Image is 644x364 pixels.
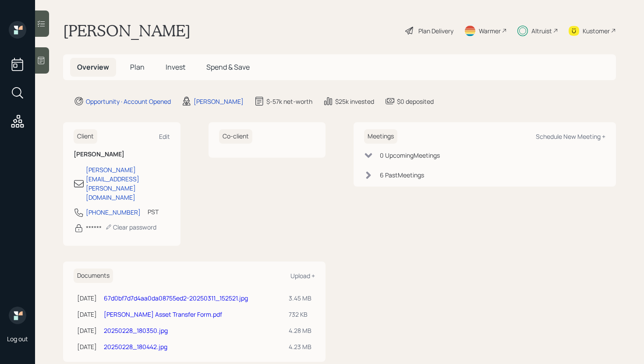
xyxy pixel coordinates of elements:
div: 0 Upcoming Meeting s [380,151,440,160]
div: Upload + [290,272,315,280]
div: $-57k net-worth [266,97,312,106]
div: [DATE] [77,310,97,319]
div: 732 KB [289,310,311,319]
div: $25k invested [335,97,374,106]
div: [DATE] [77,326,97,335]
h6: Co-client [219,129,252,144]
div: Opportunity · Account Opened [86,97,171,106]
h6: [PERSON_NAME] [74,151,170,158]
img: retirable_logo.png [9,307,26,324]
span: Plan [130,62,145,72]
h6: Documents [74,269,113,283]
div: 4.23 MB [289,342,311,351]
div: Altruist [531,26,552,35]
div: Warmer [479,26,501,35]
div: [DATE] [77,342,97,351]
a: [PERSON_NAME] Asset Transfer Form.pdf [104,310,222,318]
a: 20250228_180442.jpg [104,343,167,351]
a: 20250228_180350.jpg [104,326,168,335]
div: Plan Delivery [418,26,453,35]
div: Clear password [105,223,156,231]
div: Log out [7,335,28,343]
div: Kustomer [583,26,610,35]
div: [PERSON_NAME] [194,97,244,106]
div: Edit [159,132,170,141]
div: [PHONE_NUMBER] [86,208,141,217]
div: 3.45 MB [289,293,311,303]
span: Spend & Save [206,62,250,72]
span: Invest [166,62,185,72]
div: 4.28 MB [289,326,311,335]
div: PST [148,207,159,216]
h6: Client [74,129,97,144]
h1: [PERSON_NAME] [63,21,191,40]
div: [DATE] [77,293,97,303]
h6: Meetings [364,129,397,144]
div: [PERSON_NAME][EMAIL_ADDRESS][PERSON_NAME][DOMAIN_NAME] [86,165,170,202]
div: $0 deposited [397,97,434,106]
a: 67d0bf7d7d4aa0da08755ed2-20250311_152521.jpg [104,294,248,302]
div: 6 Past Meeting s [380,170,424,180]
div: Schedule New Meeting + [536,132,605,141]
span: Overview [77,62,109,72]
